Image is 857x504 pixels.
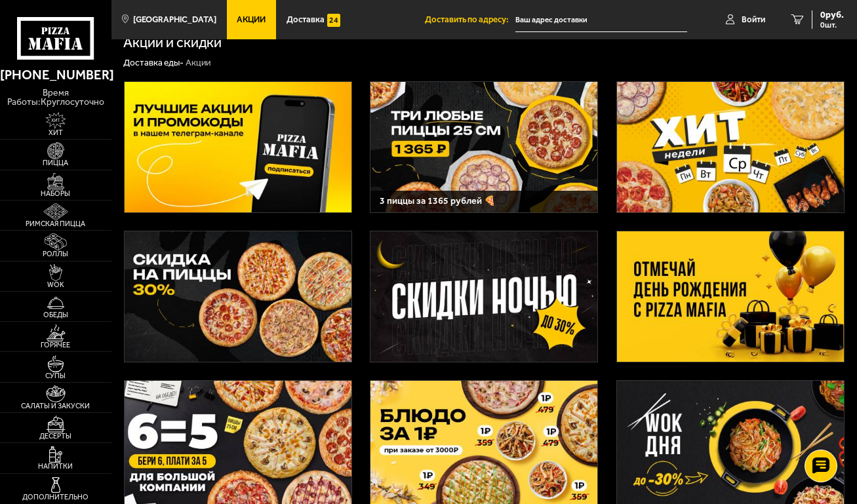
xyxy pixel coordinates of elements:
[237,15,266,24] span: Акции
[820,21,844,29] span: 0 шт.
[380,197,589,206] h3: 3 пиццы за 1365 рублей 🍕
[327,14,340,27] img: 15daf4d41897b9f0e9f617042186c801.svg
[370,81,598,213] a: 3 пиццы за 1365 рублей 🍕
[742,15,765,24] span: Войти
[425,15,515,24] span: Доставить по адресу:
[287,15,325,24] span: Доставка
[515,8,687,32] input: Ваш адрес доставки
[123,36,222,50] h1: Акции и скидки
[820,10,844,20] span: 0 руб.
[123,57,184,68] a: Доставка еды-
[186,57,210,69] div: Акции
[133,15,216,24] span: [GEOGRAPHIC_DATA]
